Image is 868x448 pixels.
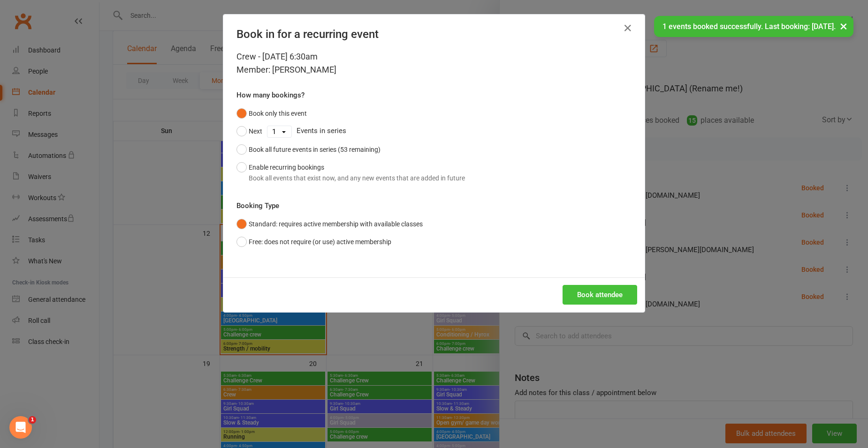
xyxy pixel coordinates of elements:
[236,105,307,122] button: Book only this event
[236,50,632,76] div: Crew - [DATE] 6:30am Member: [PERSON_NAME]
[236,122,262,140] button: Next
[29,416,36,424] span: 1
[236,90,305,101] label: How many bookings?
[236,28,632,41] h4: Book in for a recurring event
[236,200,279,211] label: Booking Type
[249,173,465,183] div: Book all events that exist now, and any new events that are added in future
[563,285,637,305] button: Book attendee
[236,158,465,187] button: Enable recurring bookingsBook all events that exist now, and any new events that are added in future
[236,215,423,233] button: Standard: requires active membership with available classes
[249,144,381,155] div: Book all future events in series (53 remaining)
[236,141,381,158] button: Book all future events in series (53 remaining)
[236,233,391,251] button: Free: does not require (or use) active membership
[620,21,635,36] button: Close
[9,416,32,439] iframe: Intercom live chat
[236,122,632,140] div: Events in series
